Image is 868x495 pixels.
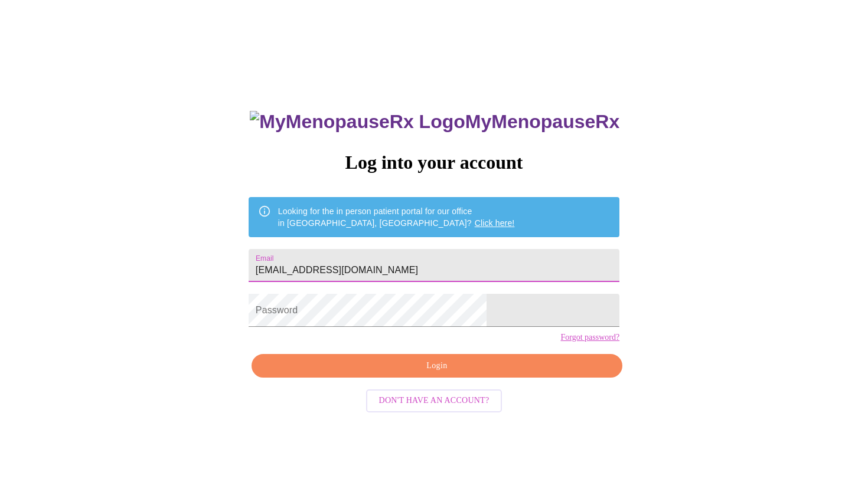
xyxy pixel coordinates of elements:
span: Don't have an account? [379,394,490,408]
button: Login [252,354,622,378]
div: Looking for the in person patient portal for our office in [GEOGRAPHIC_DATA], [GEOGRAPHIC_DATA]? [278,201,515,234]
h3: Log into your account [249,152,619,173]
a: Click here! [475,218,515,228]
a: Don't have an account? [363,395,505,405]
button: Don't have an account? [366,389,502,412]
img: MyMenopauseRx Logo [250,111,465,133]
h3: MyMenopauseRx [250,111,619,133]
span: Login [265,359,609,373]
a: Forgot password? [560,333,619,342]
